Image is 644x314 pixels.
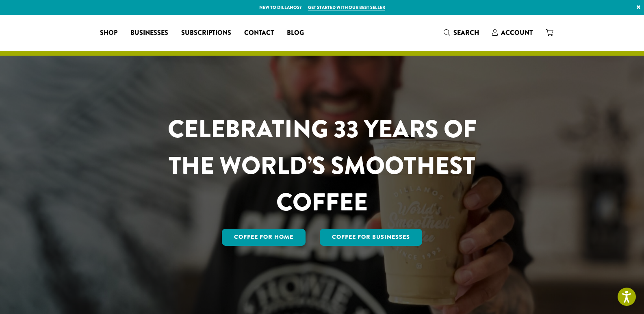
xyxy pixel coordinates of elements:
[100,28,117,38] span: Shop
[144,111,501,221] h1: CELEBRATING 33 YEARS OF THE WORLD’S SMOOTHEST COFFEE
[244,28,274,38] span: Contact
[501,28,533,37] span: Account
[130,28,168,38] span: Businesses
[453,28,479,37] span: Search
[222,229,306,246] a: Coffee for Home
[287,28,304,38] span: Blog
[320,229,422,246] a: Coffee For Businesses
[308,4,385,11] a: Get started with our best seller
[93,26,124,39] a: Shop
[181,28,231,38] span: Subscriptions
[437,26,486,39] a: Search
